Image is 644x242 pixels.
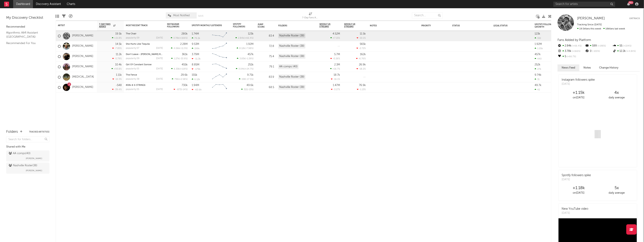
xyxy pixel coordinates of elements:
[115,43,122,45] div: 14.5k
[174,78,179,80] span: 796
[126,33,136,35] a: The Chair
[562,178,591,182] div: [DATE]
[302,10,319,22] div: 7-Day Fans Added (7-Day Fans Added)
[58,24,89,27] div: Artist
[560,90,598,95] div: +1.15k
[116,53,122,56] div: 11.2k
[111,67,122,70] div: +93.8 %
[112,88,122,91] div: -39.4 %
[9,151,30,156] div: AA comps ( 40 )
[182,63,188,66] div: 455k
[493,24,520,27] div: Legal Status
[535,74,541,76] div: 9.74k
[192,24,223,27] div: Spotify Monthly Listeners
[535,68,541,70] div: 276
[278,24,309,27] div: Folders
[626,50,636,52] span: +4.84 %
[72,75,94,79] a: [MEDICAL_DATA]
[126,57,139,60] div: popularity: 59
[6,15,49,20] div: My Discovery Checklist
[198,15,203,17] button: Save
[334,63,340,66] div: 2.3M
[562,82,595,86] div: [DATE]
[126,47,139,49] div: popularity: 57
[126,43,150,45] a: She Hurts Like Tequila
[112,37,122,39] div: +21.8 %
[535,63,540,66] div: 252k
[248,88,253,91] span: -13 %
[412,12,443,19] input: Search...
[115,63,122,66] div: 10.4k
[244,88,247,91] span: 321
[258,23,268,28] div: Jump Score
[192,47,200,50] div: 199k
[558,49,585,54] div: 3.78k
[585,43,612,49] div: 599
[29,131,49,133] button: Tracked Artists(5)
[612,49,640,54] div: 12.2k
[240,58,245,60] span: 3.83k
[571,50,580,52] span: +166 %
[577,23,602,26] span: Tracking Since: [DATE]
[242,78,245,80] span: 198
[180,58,187,60] span: -33.9 %
[572,45,582,47] span: +66.4 %
[359,84,366,87] div: 76.9k
[278,74,305,79] div: Nashville Roster (38)
[126,53,163,56] div: Don't Leave - Jolene Remix
[356,67,366,70] div: -18.2 %
[258,85,274,90] div: 68.5
[239,47,245,50] span: 8.12k
[577,17,605,20] span: [PERSON_NAME]
[535,84,541,87] div: 49.7k
[116,74,122,76] div: 1.11k
[192,84,199,87] div: 1.94M
[192,88,202,91] div: -60.6k
[359,63,366,66] div: 26.9k
[174,58,179,60] span: 1.27k
[535,37,541,40] div: 332
[181,33,188,35] div: 280k
[182,53,188,56] div: 361k
[246,78,253,80] span: -17.5 %
[535,57,542,60] div: 440
[192,78,200,81] div: 6.12k
[258,75,274,80] div: 83.9
[278,33,305,38] div: Nashville Roster (38)
[330,67,340,70] div: +16.7 %
[331,88,340,91] div: -3.17 %
[591,50,600,52] span: -100 %
[171,47,188,50] div: ( )
[56,10,59,22] div: Edit Columns
[126,53,166,56] a: Don't Leave - [PERSON_NAME] Remix
[210,31,229,41] svg: Chart title
[171,37,188,39] div: ( )
[245,68,253,70] span: +24.7 %
[167,23,181,28] div: Instagram Followers
[560,95,598,100] div: on [DATE]
[126,64,163,66] div: Girl Of Constant Sorrow
[560,186,598,191] div: +1.18k
[192,68,200,70] div: -179k
[344,23,360,28] span: Weekly UK Streams
[278,44,305,49] div: Nashville Roster (38)
[245,47,253,50] span: -7.98 %
[192,37,200,40] div: 79.2k
[535,78,540,81] div: 31
[126,43,163,45] div: She Hurts Like Tequila
[126,68,139,70] div: popularity: 55
[72,55,93,58] a: [PERSON_NAME]
[278,54,305,59] div: Nashville Roster (38)
[26,168,42,173] span: [PERSON_NAME]
[628,1,633,4] div: 99 +
[210,41,229,51] svg: Chart title
[258,64,274,69] div: 79.1
[558,54,585,59] div: 5
[192,63,199,66] div: 8.85M
[278,64,299,69] div: AA comps (40)
[248,33,254,35] div: 123k
[126,64,152,66] a: Girl Of Constant Sorrow
[535,33,540,35] div: 123k
[6,163,49,174] a: Nashville Roster(38)[PERSON_NAME]
[562,173,591,178] div: Spotify followers spike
